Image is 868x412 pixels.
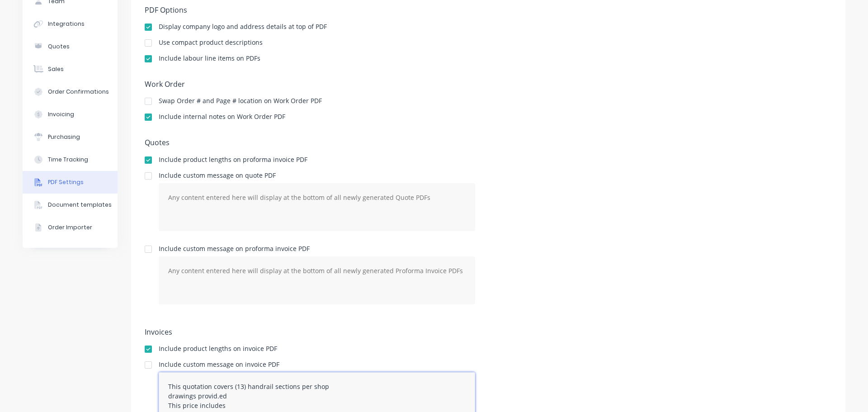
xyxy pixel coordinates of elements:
[159,346,277,352] div: Include product lengths on invoice PDF
[23,58,118,81] button: Sales
[23,171,118,194] button: PDF Settings
[145,138,832,147] h5: Quotes
[159,361,475,368] div: Include custom message on invoice PDF
[48,201,112,209] div: Document templates
[23,103,118,126] button: Invoicing
[48,110,74,118] div: Invoicing
[48,178,84,186] div: PDF Settings
[48,156,88,164] div: Time Tracking
[48,20,85,28] div: Integrations
[159,156,307,163] div: Include product lengths on proforma invoice PDF
[23,81,118,103] button: Order Confirmations
[48,133,80,141] div: Purchasing
[159,172,475,179] div: Include custom message on quote PDF
[48,43,70,51] div: Quotes
[159,39,263,46] div: Use compact product descriptions
[23,216,118,239] button: Order Importer
[159,114,285,120] div: Include internal notes on Work Order PDF
[48,88,109,96] div: Order Confirmations
[159,98,322,104] div: Swap Order # and Page # location on Work Order PDF
[145,328,832,336] h5: Invoices
[23,13,118,35] button: Integrations
[48,223,92,232] div: Order Importer
[23,148,118,171] button: Time Tracking
[23,194,118,216] button: Document templates
[159,55,260,62] div: Include labour line items on PDFs
[159,246,475,252] div: Include custom message on proforma invoice PDF
[48,65,64,73] div: Sales
[159,24,327,30] div: Display company logo and address details at top of PDF
[145,6,832,14] h5: PDF Options
[23,35,118,58] button: Quotes
[23,126,118,148] button: Purchasing
[145,80,832,89] h5: Work Order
